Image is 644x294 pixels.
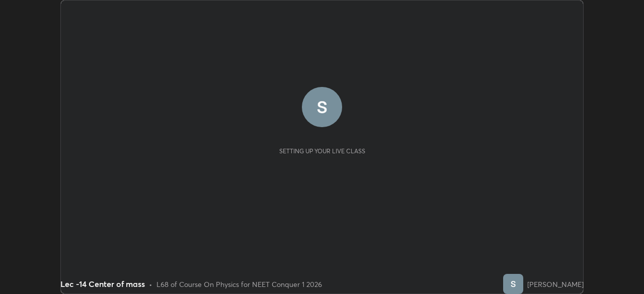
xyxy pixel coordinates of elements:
[60,278,145,290] div: Lec -14 Center of mass
[279,147,365,155] div: Setting up your live class
[302,87,342,127] img: 25b204f45ac4445a96ad82fdfa2bbc62.56875823_3
[156,279,322,289] div: L68 of Course On Physics for NEET Conquer 1 2026
[503,274,523,294] img: 25b204f45ac4445a96ad82fdfa2bbc62.56875823_3
[527,279,584,289] div: [PERSON_NAME]
[149,279,152,289] div: •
